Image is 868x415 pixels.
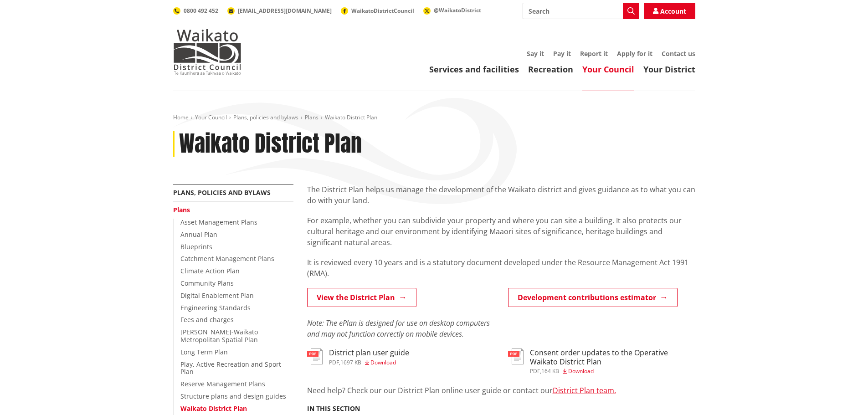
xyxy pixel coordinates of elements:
h3: District plan user guide [329,348,409,357]
a: Waikato District Plan [180,404,247,413]
a: Catchment Management Plans [180,254,274,263]
a: Your Council [195,113,227,121]
p: Need help? Check our our District Plan online user guide or contact our [307,385,695,396]
span: WaikatoDistrictCouncil [351,7,414,15]
a: Community Plans [180,279,234,287]
img: document-pdf.svg [307,348,323,364]
a: 0800 492 452 [173,7,218,15]
a: WaikatoDistrictCouncil [341,7,414,15]
div: , [530,369,695,374]
a: Pay it [553,49,571,58]
span: @WaikatoDistrict [434,6,481,14]
nav: breadcrumb [173,114,695,122]
a: Consent order updates to the Operative Waikato District Plan pdf,164 KB Download [508,348,695,374]
a: Fees and charges [180,315,234,324]
a: Say it [527,49,544,58]
a: Home [173,113,189,121]
a: Report it [580,49,608,58]
p: For example, whether you can subdivide your property and where you can site a building. It also p... [307,215,695,248]
a: Your Council [582,64,634,75]
a: Plans [173,205,190,214]
span: 0800 492 452 [184,7,218,15]
h5: In this section [307,405,360,413]
a: Annual Plan [180,230,217,239]
span: pdf [329,359,339,366]
a: Play, Active Recreation and Sport Plan [180,360,281,376]
a: Climate Action Plan [180,266,240,275]
a: Development contributions estimator [508,288,678,307]
span: 164 KB [541,367,559,375]
a: Contact us [662,49,695,58]
a: Asset Management Plans [180,218,257,226]
a: Engineering Standards [180,303,251,312]
div: , [329,360,409,365]
span: Download [370,359,396,366]
a: Blueprints [180,242,212,251]
a: Plans, policies and bylaws [173,188,271,197]
h3: Consent order updates to the Operative Waikato District Plan [530,348,695,366]
a: Plans [305,113,318,121]
a: District Plan team. [553,385,616,395]
a: View the District Plan [307,288,416,307]
span: pdf [530,367,540,375]
img: document-pdf.svg [508,348,524,364]
p: The District Plan helps us manage the development of the Waikato district and gives guidance as t... [307,184,695,206]
a: Plans, policies and bylaws [233,113,298,121]
p: It is reviewed every 10 years and is a statutory document developed under the Resource Management... [307,257,695,279]
a: Services and facilities [429,64,519,75]
span: [EMAIL_ADDRESS][DOMAIN_NAME] [238,7,332,15]
a: Account [644,3,695,19]
span: Download [568,367,594,375]
a: @WaikatoDistrict [423,6,481,14]
a: Apply for it [617,49,652,58]
a: Recreation [528,64,573,75]
span: 1697 KB [340,359,361,366]
em: Note: The ePlan is designed for use on desktop computers and may not function correctly on mobile... [307,318,490,339]
a: [EMAIL_ADDRESS][DOMAIN_NAME] [227,7,332,15]
a: Reserve Management Plans [180,379,265,388]
a: Digital Enablement Plan [180,291,254,300]
img: Waikato District Council - Te Kaunihera aa Takiwaa o Waikato [173,29,241,75]
a: Long Term Plan [180,348,228,356]
span: Waikato District Plan [325,113,377,121]
a: [PERSON_NAME]-Waikato Metropolitan Spatial Plan [180,328,258,344]
input: Search input [523,3,639,19]
a: Your District [643,64,695,75]
a: District plan user guide pdf,1697 KB Download [307,348,409,365]
a: Structure plans and design guides [180,392,286,400]
h1: Waikato District Plan [179,131,362,157]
